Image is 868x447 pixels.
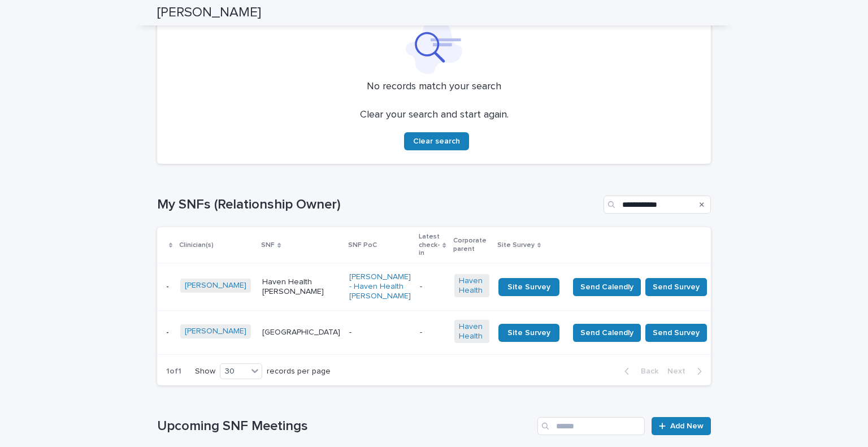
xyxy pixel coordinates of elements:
button: Clear search [404,132,469,150]
button: Send Survey [645,324,707,342]
a: [PERSON_NAME] - Haven Health [PERSON_NAME] [349,272,411,301]
p: Clinician(s) [179,239,214,251]
p: - [420,328,445,337]
p: Corporate parent [453,235,491,255]
input: Search [537,417,645,435]
a: [PERSON_NAME] [185,281,246,290]
p: - [166,328,171,337]
p: records per page [267,367,331,376]
h1: Upcoming SNF Meetings [157,418,533,435]
p: Clear your search and start again. [360,109,509,121]
p: [GEOGRAPHIC_DATA] [262,328,340,337]
span: Send Calendly [580,327,633,338]
a: Haven Health [459,276,485,296]
a: Add New [652,417,711,435]
span: Site Survey [507,329,550,337]
a: Haven Health [459,322,485,341]
a: [PERSON_NAME] [185,327,246,336]
span: Send Calendly [580,281,633,293]
span: Back [634,367,658,375]
a: Site Survey [498,278,559,296]
span: Site Survey [507,283,550,291]
p: No records match your search [171,81,697,93]
tr: -[PERSON_NAME] Haven Health [PERSON_NAME][PERSON_NAME] - Haven Health [PERSON_NAME] -Haven Health... [157,263,725,310]
span: Add New [670,422,704,430]
p: - [420,282,445,292]
button: Send Survey [645,278,707,296]
p: - [349,328,411,337]
button: Next [663,366,711,376]
span: Send Survey [653,327,700,338]
p: SNF [261,239,275,251]
a: Site Survey [498,324,559,342]
div: 30 [220,366,248,377]
button: Send Calendly [573,278,641,296]
h1: My SNFs (Relationship Owner) [157,197,599,213]
p: Show [195,367,215,376]
span: Next [667,367,692,375]
span: Send Survey [653,281,700,293]
span: Clear search [413,137,460,145]
tr: -[PERSON_NAME] [GEOGRAPHIC_DATA]--Haven Health Site SurveySend CalendlySend Survey [157,310,725,355]
button: Back [615,366,663,376]
button: Send Calendly [573,324,641,342]
input: Search [604,196,711,214]
p: SNF PoC [348,239,377,251]
h2: [PERSON_NAME] [157,5,261,21]
p: - [166,282,171,292]
p: Latest check-in [419,231,440,259]
p: 1 of 1 [157,358,190,385]
p: Site Survey [497,239,535,251]
p: Haven Health [PERSON_NAME] [262,277,340,297]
